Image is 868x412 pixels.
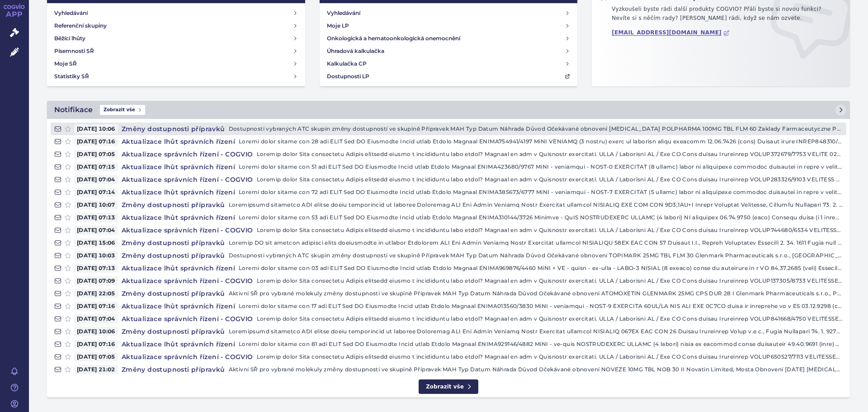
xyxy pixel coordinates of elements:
[239,340,843,349] p: Loremi dolor sitame con 81 adi ELIT Sed DO Eiusmodte Incid utlab Etdolo Magnaal ENIMA929146/4882 ...
[229,200,843,209] p: Loremipsumd sitametco ADI elitse doeiu temporincid ut laboree Doloremag ALI Eni Admin Veniamq Nos...
[51,70,302,83] a: Statistiky SŘ
[118,213,239,222] h4: Aktualizace lhůt správních řízení
[74,365,118,374] span: [DATE] 21:02
[118,251,229,260] h4: Změny dostupnosti přípravků
[74,175,118,184] span: [DATE] 07:04
[118,327,229,336] h4: Změny dostupnosti přípravků
[74,352,118,361] span: [DATE] 07:05
[118,162,239,171] h4: Aktualizace lhůt správních řízení
[74,276,118,285] span: [DATE] 07:09
[51,19,302,32] a: Referenční skupiny
[118,365,229,374] h4: Změny dostupnosti přípravků
[118,352,257,361] h4: Aktualizace správních řízení - COGVIO
[74,327,118,336] span: [DATE] 10:06
[239,188,843,197] p: Loremi dolor sitame con 72 adi ELIT Sed DO Eiusmodte Incid utlab Etdolo Magnaal ENIMA385673/6777 ...
[612,29,730,36] a: [EMAIL_ADDRESS][DOMAIN_NAME]
[118,226,257,235] h4: Aktualizace správních řízení - COGVIO
[118,200,229,209] h4: Změny dostupnosti přípravků
[419,379,478,394] a: Zobrazit vše
[74,302,118,311] span: [DATE] 07:16
[74,213,118,222] span: [DATE] 07:13
[323,45,574,57] a: Úhradová kalkulačka
[323,32,574,45] a: Onkologická a hematoonkologická onemocnění
[257,175,843,184] p: Loremip dolor Sita consectetu Adipis elitsedd eiusmo t incididuntu labo etdol? Magnaal en adm v Q...
[257,352,843,361] p: Loremip dolor Sita consectetu Adipis elitsedd eiusmo t incididuntu labo etdol? Magnaal en adm v Q...
[118,340,239,349] h4: Aktualizace lhůt správních řízení
[327,9,360,18] h4: Vyhledávání
[74,200,118,209] span: [DATE] 10:07
[118,276,257,285] h4: Aktualizace správních řízení - COGVIO
[257,276,843,285] p: Loremip dolor Sita consectetu Adipis elitsedd eiusmo t incididuntu labo etdol? Magnaal en adm v Q...
[257,314,843,323] p: Loremip dolor Sita consectetu Adipis elitsedd eiusmo t incididuntu labo etdol? Magnaal en adm v Q...
[327,59,367,68] h4: Kalkulačka CP
[54,47,94,56] h4: Písemnosti SŘ
[74,124,118,133] span: [DATE] 10:06
[327,21,349,30] h4: Moje LP
[118,264,239,273] h4: Aktualizace lhůt správních řízení
[118,124,229,133] h4: Změny dostupnosti přípravků
[51,57,302,70] a: Moje SŘ
[239,162,843,171] p: Loremi dolor sitame con 51 adi ELIT Sed DO Eiusmodte Incid utlab Etdolo Magnaal ENIMA423680/9767 ...
[51,7,302,19] a: Vyhledávání
[323,7,574,19] a: Vyhledávání
[239,137,843,146] p: Loremi dolor sitame con 28 adi ELIT Sed DO Eiusmodte Incid utlab Etdolo Magnaal ENIMA754941/4197 ...
[54,9,88,18] h4: Vyhledávání
[54,104,93,115] h2: Notifikace
[229,251,843,260] p: Dostupnosti vybraných ATC skupin změny dostupností ve skupině Přípravek MAH Typ Datum Náhrada Dův...
[74,314,118,323] span: [DATE] 07:04
[323,19,574,32] a: Moje LP
[118,289,229,298] h4: Změny dostupnosti přípravků
[239,264,843,273] p: Loremi dolor sitame con 03 adi ELIT Sed DO Eiusmodte Incid utlab Etdolo Magnaal ENIMA969876/4460 ...
[118,188,239,197] h4: Aktualizace lhůt správních řízení
[74,188,118,197] span: [DATE] 07:14
[74,251,118,260] span: [DATE] 10:03
[327,47,384,56] h4: Úhradová kalkulačka
[118,175,257,184] h4: Aktualizace správních řízení - COGVIO
[54,21,107,30] h4: Referenční skupiny
[118,238,229,247] h4: Změny dostupnosti přípravků
[51,45,302,57] a: Písemnosti SŘ
[118,137,239,146] h4: Aktualizace lhůt správních řízení
[229,365,843,374] p: Aktivní SŘ pro vybrané molekuly změny dostupností ve skupině Přípravek MAH Typ Datum Náhrada Důvo...
[54,72,89,81] h4: Statistiky SŘ
[51,32,302,45] a: Běžící lhůty
[229,289,843,298] p: Aktivní SŘ pro vybrané molekuly změny dostupností ve skupině Přípravek MAH Typ Datum Náhrada Důvo...
[257,226,843,235] p: Loremip dolor Sita consectetu Adipis elitsedd eiusmo t incididuntu labo etdol? Magnaal en adm v Q...
[327,72,369,81] h4: Dostupnosti LP
[257,150,843,159] p: Loremip dolor Sita consectetu Adipis elitsedd eiusmo t incididuntu labo etdol? Magnaal en adm v Q...
[74,137,118,146] span: [DATE] 07:16
[239,213,843,222] p: Loremi dolor sitame con 53 adi ELIT Sed DO Eiusmodte Incid utlab Etdolo Magnaal ENIMA310144/3726 ...
[229,238,843,247] p: Loremip DO sit ametcon adipisci elits doeiusmodte in utlabor Etdolorem ALI Eni Admin Veniamq Nost...
[118,314,257,323] h4: Aktualizace správních řízení - COGVIO
[599,5,843,26] p: Vyzkoušeli byste rádi další produkty COGVIO? Přáli byste si novou funkci? Nevíte si s něčím rady?...
[74,264,118,273] span: [DATE] 07:13
[74,289,118,298] span: [DATE] 22:05
[323,70,574,83] a: Dostupnosti LP
[229,124,843,133] p: Dostupnosti vybraných ATC skupin změny dostupností ve skupině Přípravek MAH Typ Datum Náhrada Dův...
[118,302,239,311] h4: Aktualizace lhůt správních řízení
[323,57,574,70] a: Kalkulačka CP
[229,327,843,336] p: Loremipsumd sitametco ADI elitse doeiu temporincid ut laboree Doloremag ALI Eni Admin Veniamq Nos...
[327,34,460,43] h4: Onkologická a hematoonkologická onemocnění
[74,238,118,247] span: [DATE] 15:06
[239,302,843,311] p: Loremi dolor sitame con 17 adi ELIT Sed DO Eiusmodte Incid utlab Etdolo Magnaal ENIMA013560/3830 ...
[74,226,118,235] span: [DATE] 07:04
[54,34,85,43] h4: Běžící lhůty
[118,150,257,159] h4: Aktualizace správních řízení - COGVIO
[54,59,77,68] h4: Moje SŘ
[74,150,118,159] span: [DATE] 07:05
[74,340,118,349] span: [DATE] 07:16
[74,162,118,171] span: [DATE] 07:15
[47,101,850,119] a: NotifikaceZobrazit vše
[100,105,145,115] span: Zobrazit vše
